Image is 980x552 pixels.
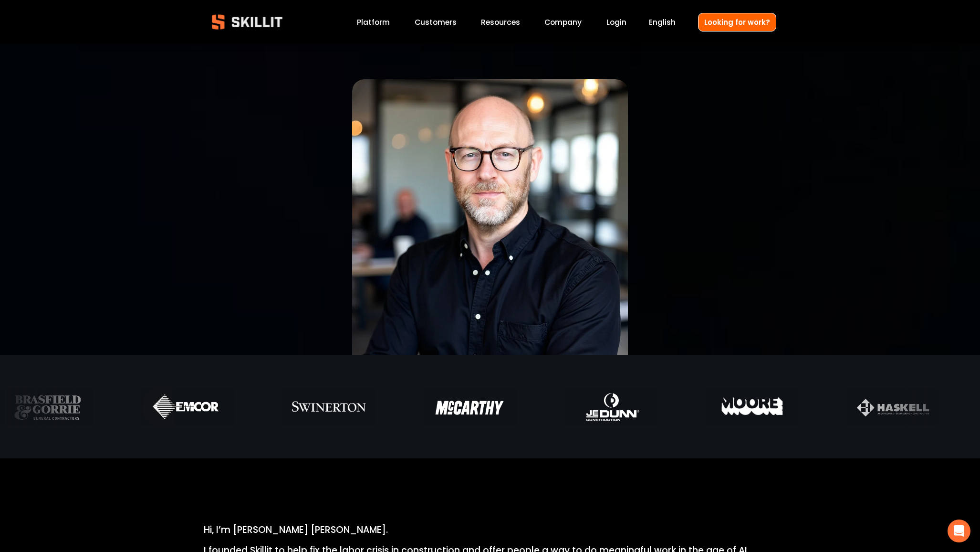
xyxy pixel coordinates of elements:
[481,16,520,29] a: folder dropdown
[204,8,291,36] img: Skillit
[698,13,776,32] a: Looking for work?
[649,17,676,28] span: English
[649,16,676,29] div: language picker
[415,16,457,29] a: Customers
[544,16,582,29] a: Company
[481,17,520,28] span: Resources
[948,520,970,542] div: Open Intercom Messenger
[357,16,390,29] a: Platform
[204,523,776,538] p: Hi, I’m [PERSON_NAME] [PERSON_NAME].
[606,16,626,29] a: Login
